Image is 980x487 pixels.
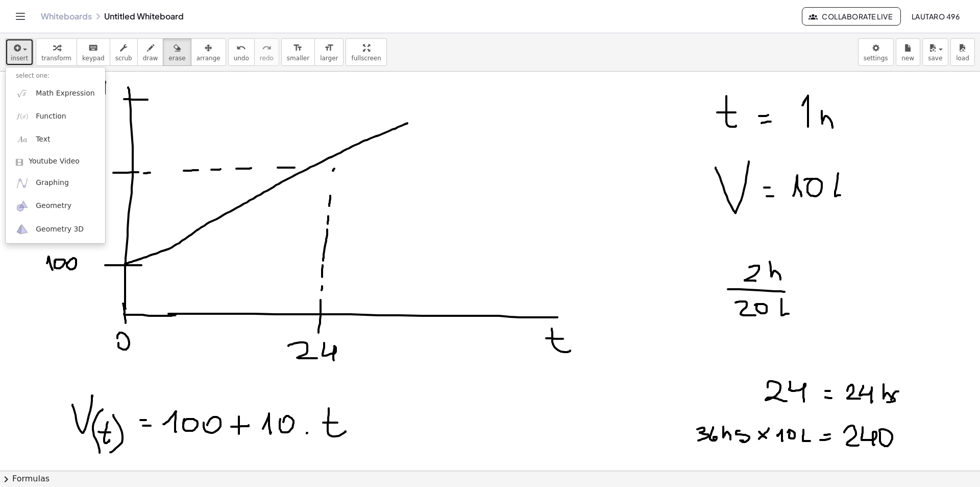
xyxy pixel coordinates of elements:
[896,38,920,66] button: new
[6,105,105,128] a: Function
[922,38,948,66] button: save
[5,38,34,66] button: insert
[36,224,84,235] span: Geometry 3D
[314,38,344,66] button: format_sizelarger
[11,55,28,62] span: insert
[16,223,29,236] img: ggb-3d.svg
[36,178,69,188] span: Graphing
[36,111,66,122] span: Function
[903,7,968,26] button: lautaro 496
[956,55,969,62] span: load
[293,42,303,54] i: format_size
[41,11,92,21] a: Whiteboards
[320,55,338,62] span: larger
[12,8,29,25] button: Toggle navigation
[234,55,249,62] span: undo
[16,110,29,123] img: f_x.png
[168,55,185,62] span: erase
[928,55,942,62] span: save
[115,55,132,62] span: scrub
[6,128,105,151] a: Text
[6,195,105,218] a: Geometry
[6,82,105,105] a: Math Expression
[911,12,960,21] span: lautaro 496
[802,7,901,26] button: Collaborate Live
[143,55,158,62] span: draw
[36,201,71,211] span: Geometry
[260,55,274,62] span: redo
[77,38,110,66] button: keyboardkeypad
[16,87,29,100] img: sqrt_x.png
[137,38,164,66] button: draw
[6,172,105,195] a: Graphing
[6,218,105,241] a: Geometry 3D
[6,151,105,172] a: Youtube Video
[191,38,226,66] button: arrange
[197,55,220,62] span: arrange
[287,55,309,62] span: smaller
[16,133,29,146] img: Aa.png
[36,38,77,66] button: transform
[901,55,914,62] span: new
[864,55,888,62] span: settings
[163,38,191,66] button: erase
[254,38,279,66] button: redoredo
[858,38,894,66] button: settings
[88,42,98,54] i: keyboard
[811,12,892,21] span: Collaborate Live
[41,55,71,62] span: transform
[16,200,29,213] img: ggb-geometry.svg
[110,38,138,66] button: scrub
[281,38,315,66] button: format_sizesmaller
[236,42,246,54] i: undo
[36,134,50,145] span: Text
[262,42,272,54] i: redo
[36,88,94,99] span: Math Expression
[228,38,255,66] button: undoundo
[29,156,80,167] span: Youtube Video
[351,55,381,62] span: fullscreen
[324,42,334,54] i: format_size
[16,177,29,190] img: ggb-graphing.svg
[950,38,975,66] button: load
[346,38,386,66] button: fullscreen
[82,55,105,62] span: keypad
[6,70,105,82] li: select one:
